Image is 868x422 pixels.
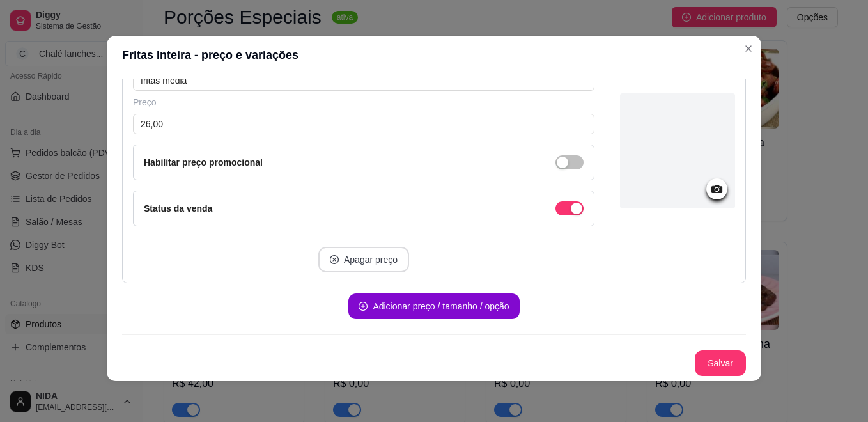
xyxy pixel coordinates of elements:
span: plus-circle [359,302,368,311]
button: Salvar [695,350,746,376]
button: Close [738,38,759,59]
input: Grande, pequeno, médio [133,70,594,91]
header: Fritas Inteira - preço e variações [107,36,761,74]
label: Habilitar preço promocional [144,157,263,168]
div: Preço [133,96,594,109]
button: close-circleApagar preço [318,247,409,272]
button: plus-circleAdicionar preço / tamanho / opção [348,293,519,319]
span: close-circle [330,255,339,264]
label: Status da venda [144,203,212,214]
